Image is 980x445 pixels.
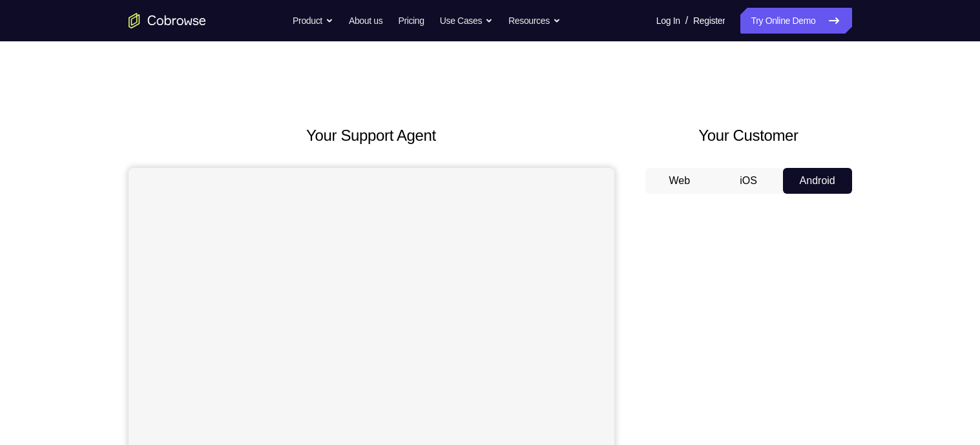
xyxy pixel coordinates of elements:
[440,8,493,34] button: Use Cases
[645,124,852,147] h2: Your Customer
[129,13,206,28] a: Go to the home page
[693,8,725,34] a: Register
[656,8,680,34] a: Log In
[685,13,688,28] span: /
[508,8,561,34] button: Resources
[398,8,424,34] a: Pricing
[714,168,783,194] button: iOS
[740,8,851,34] a: Try Online Demo
[645,168,714,194] button: Web
[349,8,382,34] a: About us
[783,168,852,194] button: Android
[129,124,614,147] h2: Your Support Agent
[293,8,333,34] button: Product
